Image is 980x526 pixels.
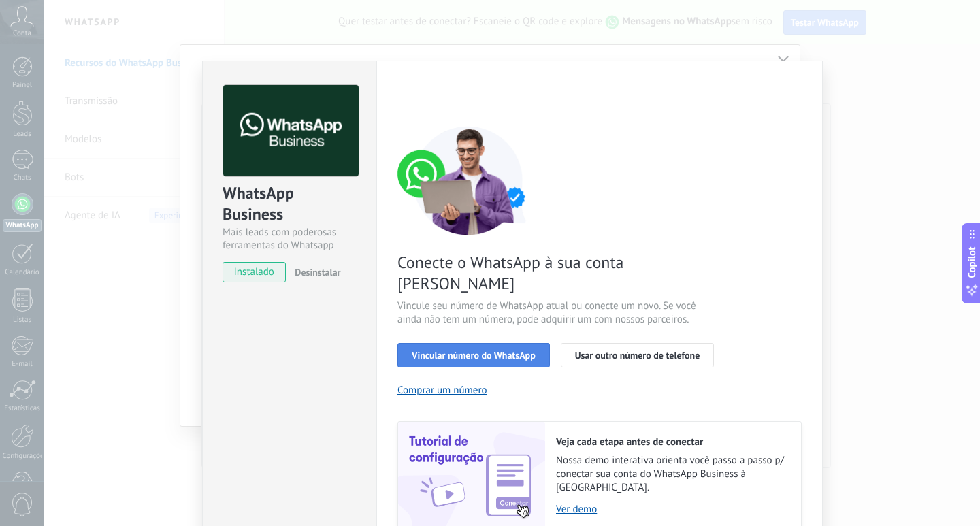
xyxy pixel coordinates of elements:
span: instalado [223,262,285,282]
button: Usar outro número de telefone [561,343,715,367]
span: Usar outro número de telefone [575,350,700,360]
button: Desinstalar [289,262,340,282]
div: Mais leads com poderosas ferramentas do Whatsapp [223,226,357,252]
div: WhatsApp Business [223,182,357,226]
span: Nossa demo interativa orienta você passo a passo p/ conectar sua conta do WhatsApp Business à [GE... [556,454,787,495]
span: Vincular número do WhatsApp [412,350,536,360]
button: Vincular número do WhatsApp [397,343,550,367]
img: connect number [397,126,540,235]
a: Ver demo [556,503,787,516]
button: Comprar um número [397,384,487,397]
span: Vincule seu número de WhatsApp atual ou conecte um novo. Se você ainda não tem um número, pode ad... [397,299,721,327]
span: Conecte o WhatsApp à sua conta [PERSON_NAME] [397,252,721,294]
span: Copilot [965,246,979,278]
h2: Veja cada etapa antes de conectar [556,435,787,448]
span: Desinstalar [295,266,340,278]
img: logo_main.png [223,85,359,177]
